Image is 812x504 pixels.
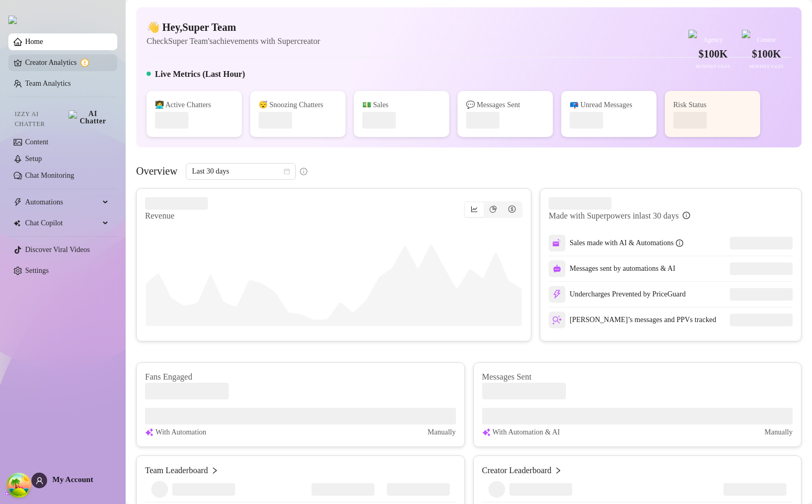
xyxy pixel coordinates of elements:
span: line-chart [471,205,478,213]
article: Revenue [145,210,208,222]
span: Last 30 days [192,164,290,179]
article: Manually [764,427,793,438]
article: With Automation [155,427,206,438]
img: AI Chatter [69,110,109,125]
button: Open Tanstack query devtools [8,475,29,496]
a: Chat Monitoring [25,171,74,179]
a: Settings [25,267,49,274]
img: svg%3e [482,427,491,438]
span: calendar [284,168,290,175]
article: Team Leaderboard [145,464,208,477]
span: Automations [25,194,99,211]
img: svg%3e [552,238,562,248]
article: Overview [136,163,177,179]
div: Agency [688,35,738,45]
a: Setup [25,155,42,163]
article: Creator Leaderboard [482,464,552,477]
article: With Automation & AI [493,427,560,438]
span: My Account [52,475,93,484]
a: Creator Analytics exclamation-circle [25,54,109,71]
div: $100K [688,46,738,62]
span: Izzy AI Chatter [15,109,64,129]
img: gold-badge.svg [688,30,697,38]
a: Content [25,138,48,146]
div: Risk Status [673,99,752,111]
a: Home [25,38,43,45]
span: info-circle [676,239,683,247]
span: user [36,477,43,485]
span: right [554,464,562,477]
img: svg%3e [552,315,562,325]
article: Messages Sent [482,371,793,383]
div: 👩‍💻 Active Chatters [155,99,233,111]
img: svg%3e [145,427,153,438]
span: right [211,464,218,477]
span: build [5,489,13,496]
img: svg%3e [553,265,561,273]
div: Undercharges Prevented by PriceGuard [549,286,686,303]
img: Chat Copilot [14,220,20,227]
span: pie-chart [490,205,497,213]
span: info-circle [683,212,690,219]
div: Monthly Sales [688,64,738,71]
span: dollar-circle [508,205,516,213]
div: 💬 Messages Sent [466,99,544,111]
img: purple-badge.svg [742,30,750,38]
div: Sales made with AI & Automations [570,237,683,249]
img: svg%3e [552,290,562,299]
article: Check Super Team's achievements with Supercreator [147,35,320,48]
article: Made with Superpowers in last 30 days [549,210,678,222]
div: Monthly Sales [742,64,791,71]
div: segmented control [464,201,522,218]
div: [PERSON_NAME]’s messages and PPVs tracked [549,312,716,328]
div: 📪 Unread Messages [570,99,648,111]
div: $100K [742,46,791,62]
h5: Live Metrics (Last Hour) [155,68,245,81]
span: info-circle [300,168,307,175]
div: Messages sent by automations & AI [549,260,675,277]
article: Fans Engaged [145,371,456,383]
span: thunderbolt [14,198,22,207]
div: 💵 Sales [362,99,441,111]
img: logo.svg [8,16,17,24]
div: 😴 Snoozing Chatters [259,99,337,111]
a: Team Analytics [25,79,71,87]
div: Creator [742,35,791,45]
span: Chat Copilot [25,215,99,232]
h4: 👋 Hey, Super Team [147,20,320,35]
article: Manually [428,427,456,438]
a: Discover Viral Videos [25,246,90,254]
